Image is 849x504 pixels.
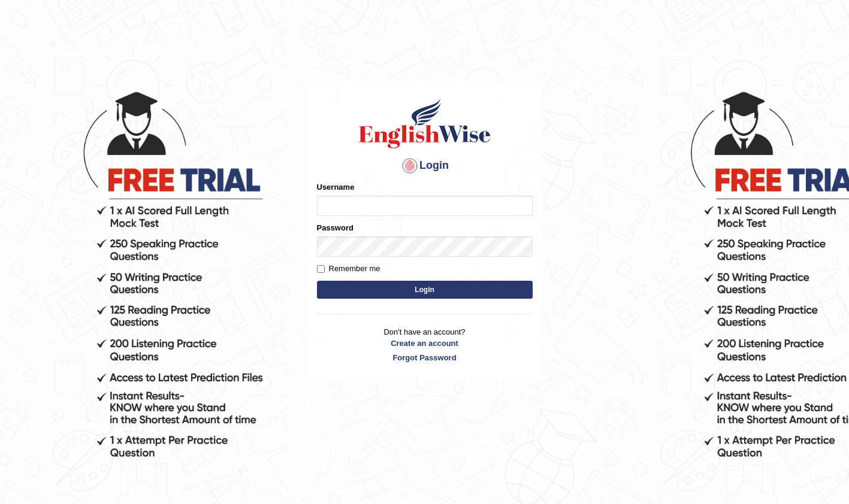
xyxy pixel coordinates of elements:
label: Password [317,222,354,233]
h4: Login [317,156,533,175]
img: Logo of English Wise sign in for intelligent practice with AI [356,96,493,150]
label: Username [317,181,355,193]
label: Remember me [317,263,380,275]
button: Login [317,281,533,299]
a: Forgot Password [317,352,533,363]
a: Create an account [317,338,533,349]
p: Don't have an account? [317,326,533,363]
input: Remember me [317,265,325,273]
